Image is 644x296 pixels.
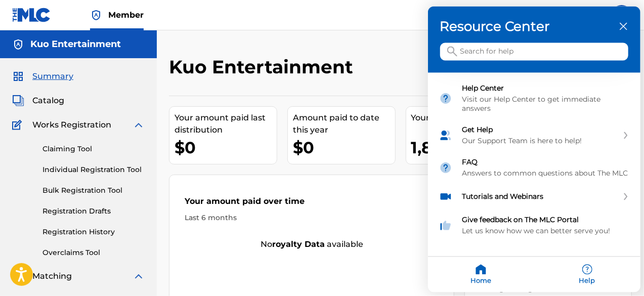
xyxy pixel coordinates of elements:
div: Help [534,257,640,292]
img: module icon [439,92,452,105]
div: FAQ [462,158,629,167]
svg: expand [623,132,629,139]
div: Resource center home modules [428,73,640,242]
div: Answers to common questions about The MLC [462,169,629,178]
div: Get Help [428,119,640,152]
div: Tutorials and Webinars [462,192,618,201]
div: Tutorials and Webinars [428,184,640,209]
div: Give feedback on The MLC Portal [462,216,629,225]
div: entering resource center home [428,73,640,242]
div: Give feedback on The MLC Portal [428,209,640,242]
img: module icon [439,219,452,232]
div: close resource center [619,22,628,31]
svg: icon [447,47,457,57]
div: Get Help [462,125,618,135]
img: module icon [439,161,452,175]
img: module icon [439,129,452,142]
h3: Resource Center [440,19,628,35]
div: Help Center [462,84,629,93]
svg: expand [623,193,629,200]
div: Help Center [428,78,640,119]
div: Visit our Help Center to get immediate answers [462,95,629,113]
input: Search for help [440,43,628,61]
div: FAQ [428,152,640,184]
div: Home [428,257,534,292]
img: module icon [439,190,452,203]
div: Our Support Team is here to help! [462,137,618,146]
div: Let us know how we can better serve you! [462,227,629,236]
